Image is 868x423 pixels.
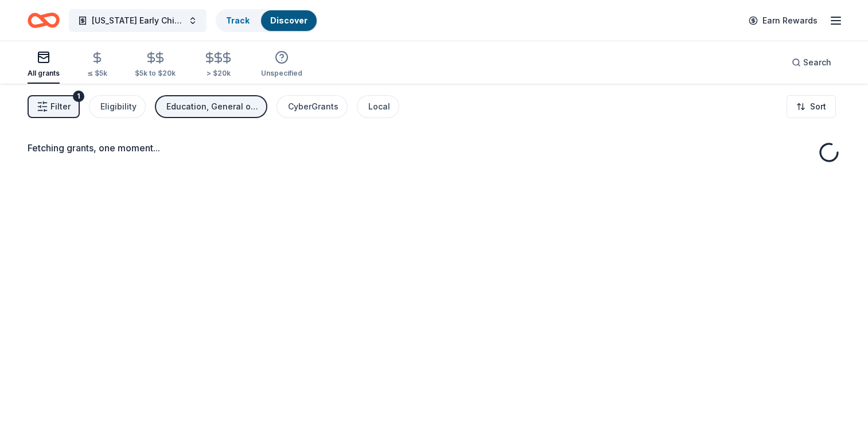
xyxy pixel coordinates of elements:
[155,95,267,118] button: Education, General operations, Projects & programming, Conference, Training and capacity building
[100,100,137,113] div: Eligibility
[783,51,840,74] button: Search
[69,9,207,32] button: [US_STATE] Early Childhood Education
[92,14,184,28] span: [US_STATE] Early Childhood Education
[368,100,390,113] div: Local
[277,95,348,118] button: CyberGrants
[203,46,233,84] button: > $20k
[742,10,824,31] a: Earn Rewards
[50,100,71,113] span: Filter
[357,95,399,118] button: Local
[166,100,258,113] div: Education, General operations, Projects & programming, Conference, Training and capacity building
[87,46,107,84] button: ≤ $5k
[216,9,318,32] button: TrackDiscover
[803,56,831,69] span: Search
[28,46,60,84] button: All grants
[73,91,84,102] div: 1
[28,69,60,78] div: All grants
[787,95,836,118] button: Sort
[28,7,60,34] a: Home
[810,100,826,113] span: Sort
[87,69,107,78] div: ≤ $5k
[28,95,80,118] button: Filter1
[89,95,146,118] button: Eligibility
[261,46,302,84] button: Unspecified
[28,141,840,155] div: Fetching grants, one moment...
[203,69,233,78] div: > $20k
[288,100,338,113] div: CyberGrants
[261,69,302,78] div: Unspecified
[226,15,250,25] a: Track
[135,69,176,78] div: $5k to $20k
[270,15,308,25] a: Discover
[135,46,176,84] button: $5k to $20k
